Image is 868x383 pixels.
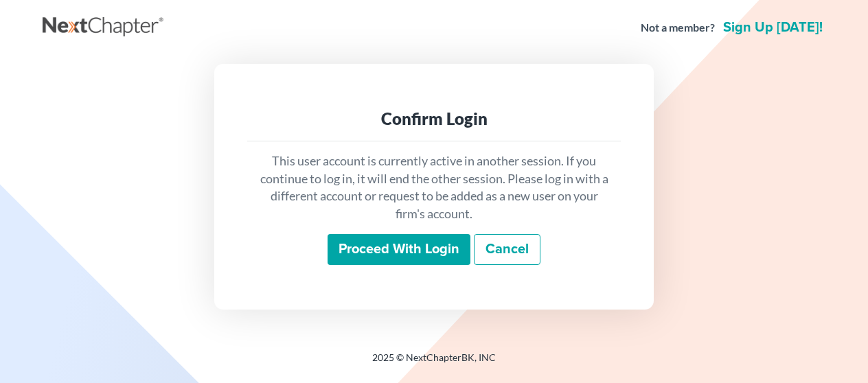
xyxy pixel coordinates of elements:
[258,152,610,223] p: This user account is currently active in another session. If you continue to log in, it will end ...
[328,234,470,266] input: Proceed with login
[720,21,825,34] a: Sign up [DATE]!
[641,20,715,36] strong: Not a member?
[43,351,825,375] div: 2025 © NextChapterBK, INC
[258,108,610,130] div: Confirm Login
[474,234,540,266] a: Cancel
